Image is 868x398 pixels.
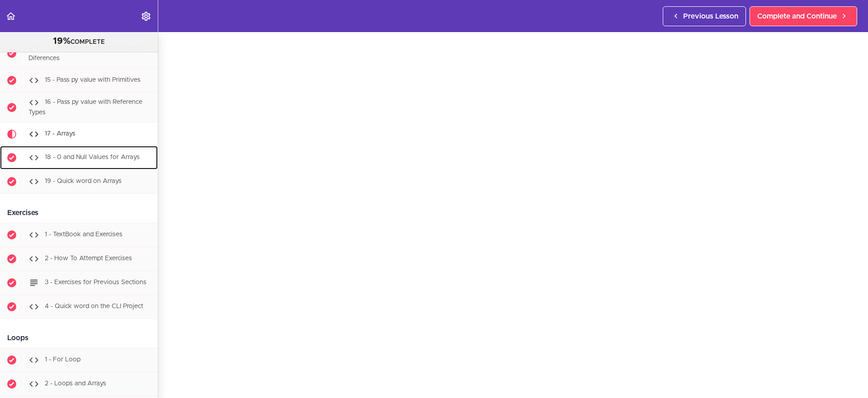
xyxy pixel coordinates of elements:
[45,357,80,363] span: 1 - For Loop
[11,36,146,47] div: COMPLETE
[757,11,837,22] span: Complete and Continue
[45,232,123,238] span: 1 - TextBook and Exercises
[141,11,151,22] svg: Settings Menu
[750,6,857,26] a: Complete and Continue
[45,280,146,286] span: 3 - Exercises for Previous Sections
[45,131,75,137] span: 17 - Arrays
[45,381,106,387] span: 2 - Loops and Arrays
[53,37,71,46] span: 19%
[45,178,122,185] span: 19 - Quick word on Arrays
[45,256,132,262] span: 2 - How To Attempt Exercises
[683,11,738,22] span: Previous Lesson
[28,99,142,116] span: 16 - Pass py value with Reference Types
[663,6,746,26] a: Previous Lesson
[45,77,141,83] span: 15 - Pass py value with Primitives
[5,11,16,22] svg: Back to course curriculum
[45,155,140,161] span: 18 - 0 and Null Values for Arrays
[45,304,143,310] span: 4 - Quick word on the CLI Project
